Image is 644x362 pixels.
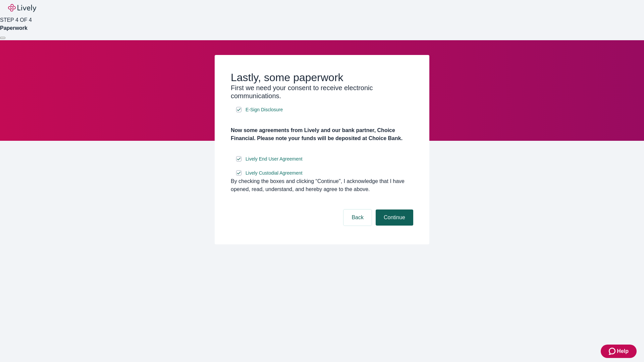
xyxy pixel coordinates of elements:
a: e-sign disclosure document [244,155,304,163]
div: By checking the boxes and clicking “Continue", I acknowledge that I have opened, read, understand... [231,177,413,193]
span: Lively End User Agreement [246,156,303,163]
a: e-sign disclosure document [244,169,304,177]
h2: Lastly, some paperwork [231,71,413,84]
span: E-Sign Disclosure [246,106,283,113]
span: Lively Custodial Agreement [246,170,303,177]
h3: First we need your consent to receive electronic communications. [231,84,413,100]
img: Lively [8,4,36,12]
h4: Now some agreements from Lively and our bank partner, Choice Financial. Please note your funds wi... [231,126,413,142]
svg: Zendesk support icon [609,347,617,355]
a: e-sign disclosure document [244,106,284,114]
span: Help [617,347,629,355]
button: Continue [376,209,413,226]
button: Zendesk support iconHelp [601,345,637,358]
button: Back [343,209,372,226]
